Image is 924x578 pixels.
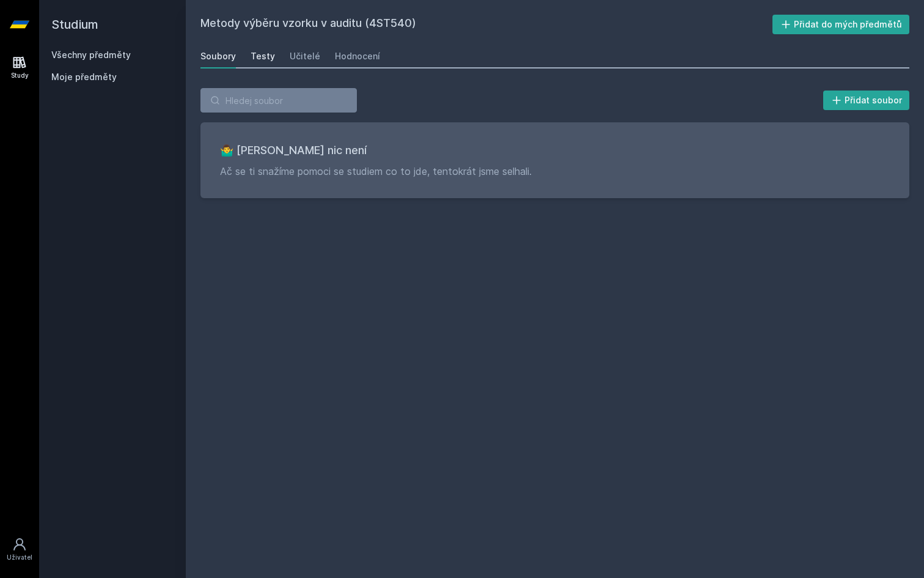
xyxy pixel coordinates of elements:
[251,50,275,62] div: Testy
[200,44,236,69] a: Soubory
[200,88,357,113] input: Hledej soubor
[772,15,910,34] button: Přidat do mých předmětů
[220,142,890,159] h3: 🤷‍♂️ [PERSON_NAME] nic není
[200,50,236,62] div: Soubory
[2,49,37,86] a: Study
[220,164,890,179] p: Ač se ti snažíme pomoci se studiem co to jde, tentokrát jsme selhali.
[51,50,131,60] a: Všechny předměty
[823,91,910,110] button: Přidat soubor
[2,531,37,568] a: Uživatel
[335,44,380,69] a: Hodnocení
[335,50,380,62] div: Hodnocení
[51,71,117,83] span: Moje předměty
[290,50,320,62] div: Učitelé
[251,44,275,69] a: Testy
[200,15,772,34] h2: Metody výběru vzorku v auditu (4ST540)
[11,71,29,80] div: Study
[290,44,320,69] a: Učitelé
[7,553,32,562] div: Uživatel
